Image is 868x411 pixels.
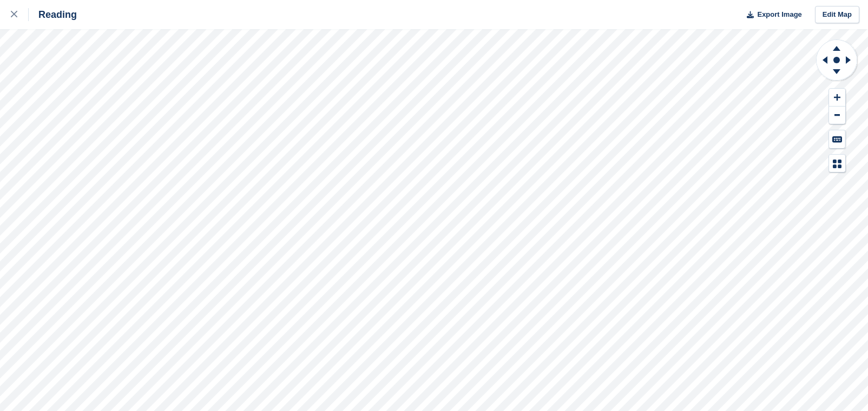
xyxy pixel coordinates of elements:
[757,9,801,20] span: Export Image
[740,6,802,24] button: Export Image
[829,89,845,107] button: Zoom In
[829,107,845,124] button: Zoom Out
[829,155,845,173] button: Map Legend
[29,8,77,21] div: Reading
[829,130,845,148] button: Keyboard Shortcuts
[815,6,859,24] a: Edit Map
